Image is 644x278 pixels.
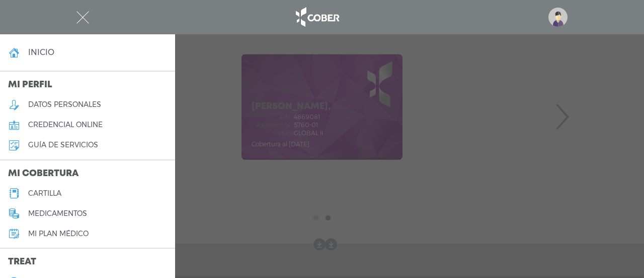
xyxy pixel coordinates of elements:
[28,121,103,129] h5: credencial online
[28,47,54,57] h4: inicio
[76,11,89,24] img: Cober_menu-close-white.svg
[28,141,98,149] h5: guía de servicios
[28,189,61,198] h5: cartilla
[548,8,568,27] img: profile-placeholder.svg
[28,100,101,109] h5: datos personales
[290,5,343,29] img: logo_cober_home-white.png
[28,209,87,218] h5: medicamentos
[28,230,89,238] h5: Mi plan médico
